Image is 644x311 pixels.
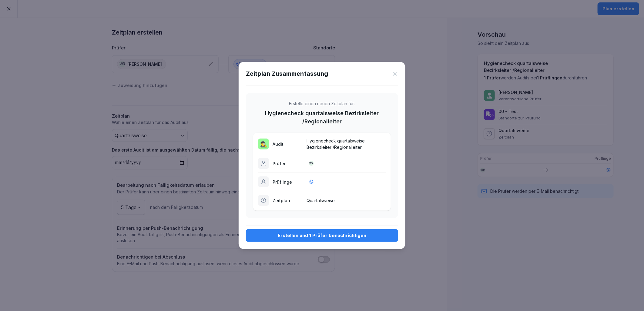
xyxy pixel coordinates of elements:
div: WR [309,161,314,166]
h1: Zeitplan Zusammenfassung [246,69,328,78]
p: 🕵️ [260,140,267,148]
p: Prüflinge [273,179,303,185]
p: Prüfer [273,160,303,167]
button: Erstellen und 1 Prüfer benachrichtigen [246,229,398,242]
p: Audit [273,141,303,147]
p: Quartalsweise [307,197,386,204]
p: Hygienecheck quartalsweise Bezirksleiter /Regionalleiter [307,138,386,150]
div: Erstellen und 1 Prüfer benachrichtigen [251,232,393,239]
p: Hygienecheck quartalsweise Bezirksleiter /Regionalleiter [253,109,391,125]
p: Zeitplan [273,197,303,204]
p: Erstelle einen neuen Zeitplan für: [289,100,355,107]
